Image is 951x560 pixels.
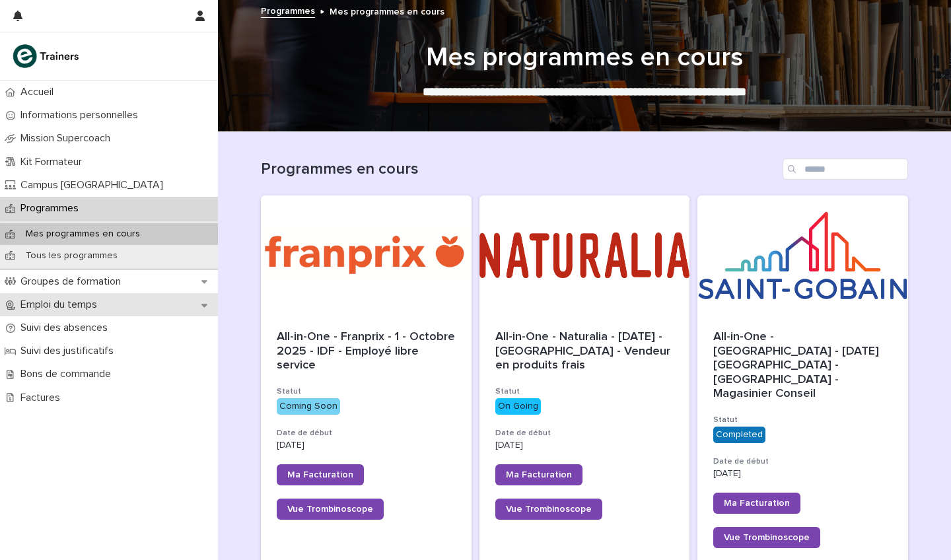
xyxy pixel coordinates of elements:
p: Mission Supercoach [15,132,121,145]
p: Informations personnelles [15,109,149,122]
p: Groupes de formation [15,275,131,288]
p: Tous les programmes [15,250,128,262]
span: Vue Trombinoscope [724,533,810,542]
span: Vue Trombinoscope [287,505,373,514]
h3: Date de début [713,456,892,467]
span: All-in-One - Naturalia - [DATE] - [GEOGRAPHIC_DATA] - Vendeur en produits frais [495,331,674,371]
p: [DATE] [277,440,456,451]
span: Ma Facturation [287,470,353,479]
span: All-in-One - Franprix - 1 - Octobre 2025 - IDF - Employé libre service [277,331,458,371]
a: Vue Trombinoscope [495,499,602,520]
input: Search [783,158,908,180]
p: Mes programmes en cours [15,228,151,240]
span: Vue Trombinoscope [506,505,592,514]
p: Kit Formateur [15,156,92,168]
span: All-in-One - [GEOGRAPHIC_DATA] - [DATE][GEOGRAPHIC_DATA] - [GEOGRAPHIC_DATA] - Magasinier Conseil [713,331,879,400]
h3: Date de début [277,428,456,438]
p: Factures [15,392,71,404]
p: [DATE] [495,440,674,451]
p: Suivi des absences [15,322,118,334]
a: Vue Trombinoscope [277,499,384,520]
p: Accueil [15,86,64,98]
div: Coming Soon [277,398,340,415]
a: Ma Facturation [713,493,800,514]
p: Bons de commande [15,368,122,380]
p: Mes programmes en cours [330,3,444,18]
p: Programmes [15,202,89,215]
a: Ma Facturation [277,464,364,485]
p: Emploi du temps [15,298,108,311]
h1: Mes programmes en cours [261,42,908,73]
div: On Going [495,398,541,415]
p: Suivi des justificatifs [15,345,124,357]
div: Completed [713,427,765,443]
img: K0CqGN7SDeD6s4JG8KQk [11,43,83,69]
h3: Statut [277,386,456,397]
h3: Statut [495,386,674,397]
h3: Statut [713,415,892,425]
p: [DATE] [713,468,892,479]
a: Vue Trombinoscope [713,527,820,548]
span: Ma Facturation [506,470,572,479]
a: Ma Facturation [495,464,582,485]
p: Campus [GEOGRAPHIC_DATA] [15,179,174,192]
a: Programmes [261,3,315,18]
span: Ma Facturation [724,499,790,508]
h3: Date de début [495,428,674,438]
h1: Programmes en cours [261,160,777,179]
